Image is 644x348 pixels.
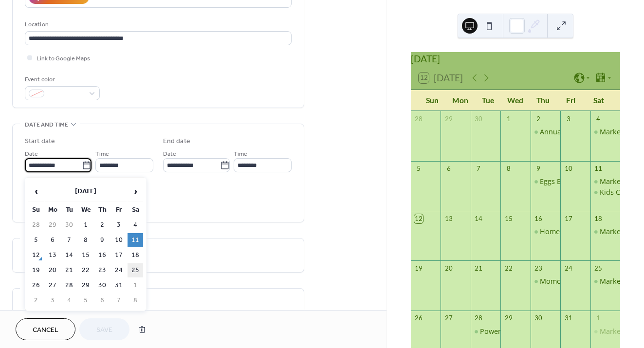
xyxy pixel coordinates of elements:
[444,214,453,223] div: 13
[28,263,44,277] td: 19
[600,327,623,336] div: Market
[480,327,538,336] div: Power Bowl Class
[28,233,44,247] td: 5
[564,314,572,323] div: 31
[600,127,623,137] div: Market
[29,182,43,201] span: ‹
[534,264,543,273] div: 23
[600,177,623,186] div: Market
[590,187,620,197] div: Kids Cookie Decorating Class
[594,314,603,323] div: 1
[94,218,110,232] td: 2
[540,227,617,237] div: Homemade Pasta Class
[45,293,60,308] td: 3
[94,263,110,277] td: 23
[61,248,77,262] td: 14
[61,293,77,308] td: 4
[45,233,60,247] td: 6
[590,127,620,137] div: Market
[16,318,75,340] button: Cancel
[444,114,453,123] div: 29
[444,314,453,323] div: 27
[45,263,60,277] td: 20
[111,248,127,262] td: 17
[474,90,502,111] div: Tue
[111,218,127,232] td: 3
[504,314,513,323] div: 29
[534,314,543,323] div: 30
[590,227,620,237] div: Market
[446,90,474,111] div: Mon
[61,263,77,277] td: 21
[504,165,513,173] div: 8
[61,278,77,293] td: 28
[78,248,93,262] td: 15
[28,218,44,232] td: 28
[531,177,560,186] div: Eggs Benedict 101
[504,114,513,123] div: 1
[95,149,109,159] span: Time
[61,218,77,232] td: 30
[78,203,93,217] th: We
[111,278,127,293] td: 31
[94,293,110,308] td: 6
[28,293,44,308] td: 2
[234,149,247,159] span: Time
[94,248,110,262] td: 16
[25,74,98,85] div: Event color
[45,248,60,262] td: 13
[94,203,110,217] th: Th
[594,214,603,223] div: 18
[474,214,483,223] div: 14
[504,214,513,223] div: 15
[540,127,588,137] div: Annual Dinner
[128,248,143,262] td: 18
[411,52,620,66] div: [DATE]
[128,263,143,277] td: 25
[128,203,143,217] th: Sa
[531,127,560,137] div: Annual Dinner
[419,90,446,111] div: Sun
[531,276,560,286] div: Momo 101
[501,90,529,111] div: Wed
[78,218,93,232] td: 1
[111,263,127,277] td: 24
[163,149,176,159] span: Date
[128,182,143,201] span: ›
[78,263,93,277] td: 22
[45,203,60,217] th: Mo
[414,314,423,323] div: 26
[25,120,68,130] span: Date and time
[414,114,423,123] div: 28
[474,114,483,123] div: 30
[564,214,572,223] div: 17
[111,233,127,247] td: 10
[94,233,110,247] td: 9
[590,177,620,186] div: Market
[37,54,90,64] span: Link to Google Maps
[590,276,620,286] div: Market
[414,165,423,173] div: 5
[33,325,58,335] span: Cancel
[600,227,623,237] div: Market
[78,293,93,308] td: 5
[540,276,575,286] div: Momo 101
[594,165,603,173] div: 11
[585,90,612,111] div: Sat
[28,248,44,262] td: 12
[564,264,572,273] div: 24
[414,264,423,273] div: 19
[45,181,127,202] th: [DATE]
[111,203,127,217] th: Fr
[94,278,110,293] td: 30
[111,293,127,308] td: 7
[474,165,483,173] div: 7
[128,293,143,308] td: 8
[474,314,483,323] div: 28
[61,233,77,247] td: 7
[78,278,93,293] td: 29
[504,264,513,273] div: 22
[534,214,543,223] div: 16
[564,165,572,173] div: 10
[45,278,60,293] td: 27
